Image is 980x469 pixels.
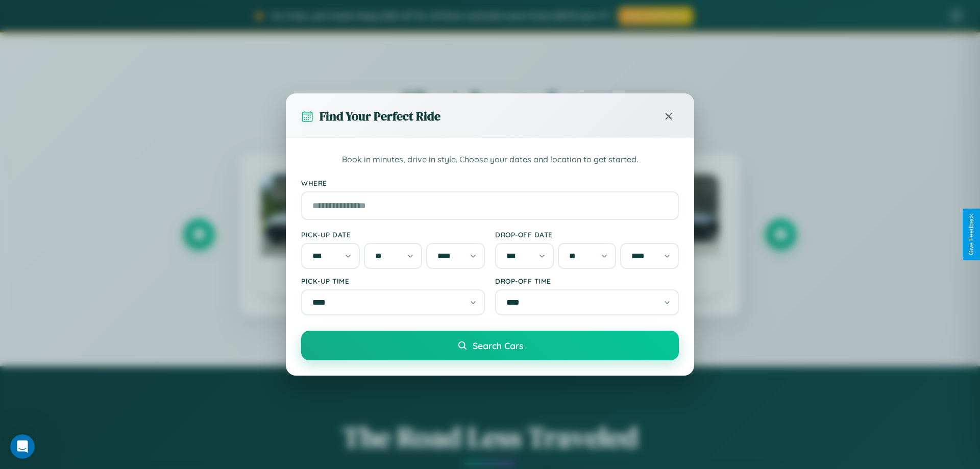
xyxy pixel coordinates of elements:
[473,340,523,351] span: Search Cars
[320,108,440,125] h3: Find Your Perfect Ride
[301,230,485,239] label: Pick-up Date
[495,277,679,285] label: Drop-off Time
[301,153,679,166] p: Book in minutes, drive in style. Choose your dates and location to get started.
[301,331,679,360] button: Search Cars
[301,277,485,285] label: Pick-up Time
[495,230,679,239] label: Drop-off Date
[301,179,679,187] label: Where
